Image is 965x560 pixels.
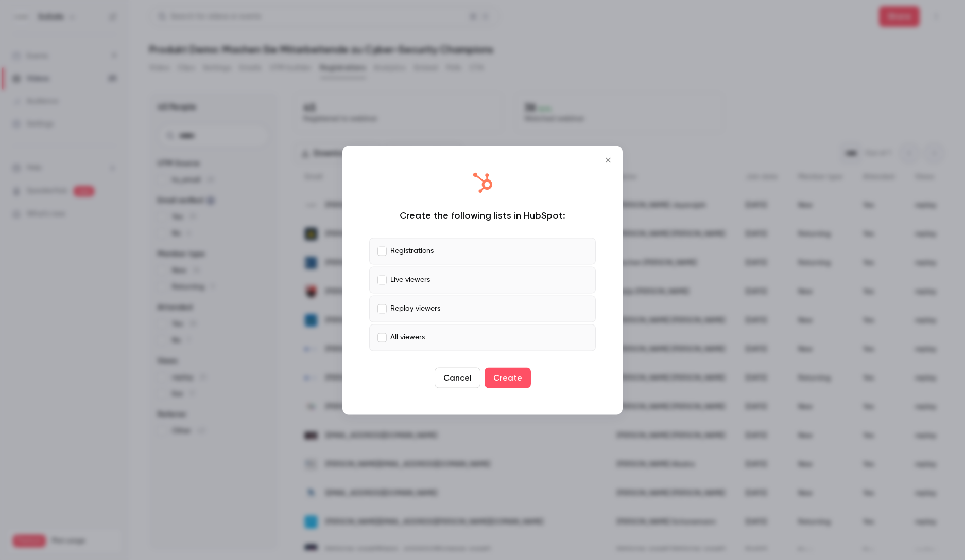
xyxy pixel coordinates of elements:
[390,246,434,257] p: Registrations
[390,332,425,343] p: All viewers
[390,275,430,285] p: Live viewers
[598,150,618,170] button: Close
[435,367,480,388] button: Cancel
[485,367,531,388] button: Create
[369,209,596,221] div: Create the following lists in HubSpot:
[390,303,440,314] p: Replay viewers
